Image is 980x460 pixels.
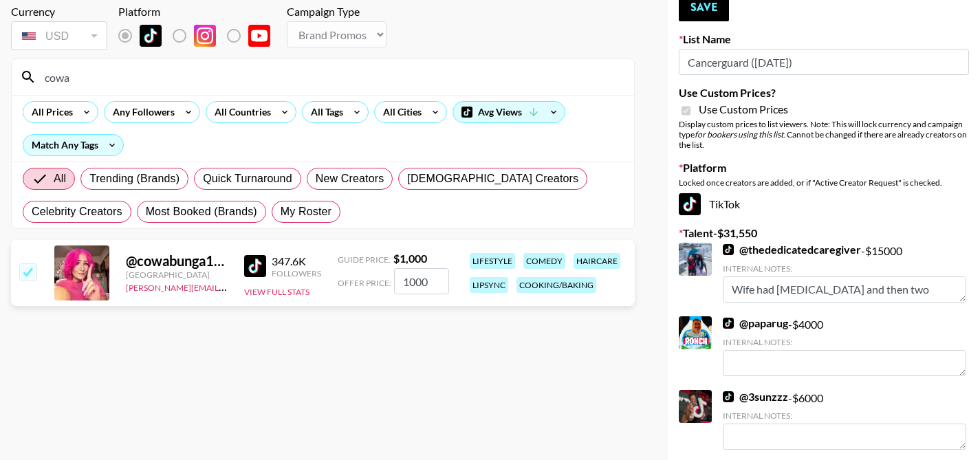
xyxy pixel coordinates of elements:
span: Trending (Brands) [89,171,179,187]
img: YouTube [248,25,270,47]
div: comedy [523,253,565,269]
em: for bookers using this list [695,129,783,140]
img: TikTok [244,255,266,277]
img: Instagram [194,25,216,47]
strong: $ 1,000 [393,252,427,265]
div: Avg Views [453,102,565,122]
div: USD [14,24,105,48]
div: Campaign Type [287,5,386,19]
span: Celebrity Creators [32,204,122,220]
div: Locked once creators are added, or if "Active Creator Request" is checked. [679,177,969,188]
div: All Countries [206,102,274,122]
img: TikTok [140,25,162,47]
img: TikTok [723,391,734,402]
div: All Tags [303,102,346,122]
div: All Prices [23,102,76,122]
div: [GEOGRAPHIC_DATA] [126,270,228,280]
input: 1,000 [394,268,449,294]
input: Search by User Name [36,66,626,88]
a: [PERSON_NAME][EMAIL_ADDRESS][DOMAIN_NAME] [126,280,329,293]
a: @3sunzzz [723,390,788,404]
div: Currency is locked to USD [11,19,107,53]
div: Internal Notes: [723,410,966,421]
div: Display custom prices to list viewers. Note: This will lock currency and campaign type . Cannot b... [679,119,969,150]
div: Any Followers [105,102,177,122]
div: Currency [11,5,107,19]
label: Platform [679,161,969,175]
img: TikTok [723,318,734,329]
span: Most Booked (Brands) [146,204,257,220]
div: - $ 6000 [723,390,966,450]
button: View Full Stats [244,287,309,297]
span: New Creators [316,171,384,187]
div: List locked to TikTok. [118,21,281,50]
div: - $ 15000 [723,243,966,303]
a: @thededicatedcaregiver [723,243,861,256]
img: TikTok [723,244,734,255]
a: @paparug [723,316,788,330]
span: All [54,171,66,187]
div: Internal Notes: [723,263,966,274]
div: Followers [272,268,321,278]
div: - $ 4000 [723,316,966,376]
div: Internal Notes: [723,337,966,347]
label: Talent - $ 31,550 [679,226,969,240]
div: TikTok [679,193,969,215]
div: haircare [574,253,620,269]
div: Match Any Tags [23,135,123,155]
label: Use Custom Prices? [679,86,969,100]
div: 347.6K [272,254,321,268]
textarea: Wife had [MEDICAL_DATA] and then two strokes [723,276,966,303]
span: Guide Price: [338,254,391,265]
span: Offer Price: [338,278,391,288]
label: List Name [679,32,969,46]
span: My Roster [281,204,331,220]
img: TikTok [679,193,701,215]
div: All Cities [375,102,424,122]
div: lipsync [470,277,508,293]
span: Quick Turnaround [203,171,292,187]
div: lifestyle [470,253,515,269]
div: Platform [118,5,281,19]
div: cooking/baking [516,277,596,293]
div: @ cowabunga1966_ [126,252,228,270]
span: [DEMOGRAPHIC_DATA] Creators [407,171,578,187]
span: Use Custom Prices [699,102,788,116]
